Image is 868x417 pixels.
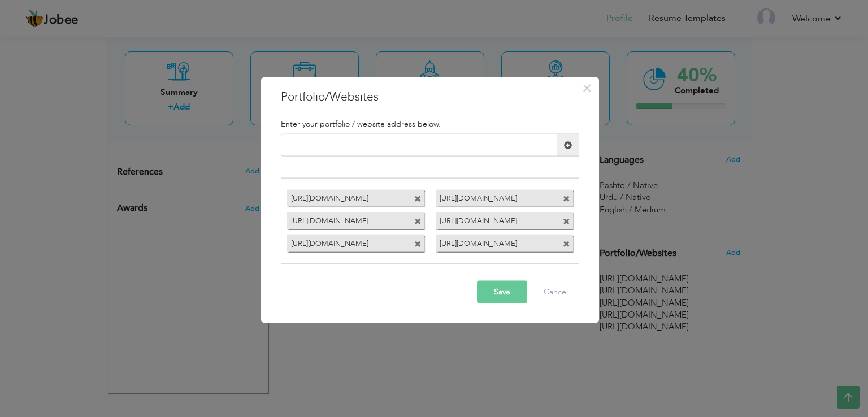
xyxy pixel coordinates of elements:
[436,212,553,226] a: [URL][DOMAIN_NAME]
[532,280,579,303] button: Cancel
[582,78,592,98] span: ×
[578,79,596,97] button: Close
[287,234,404,249] a: [URL][DOMAIN_NAME]
[281,120,579,128] h5: Enter your portfolio / website address below.
[287,189,404,203] a: [URL][DOMAIN_NAME]
[281,89,579,106] h3: Portfolio/Websites
[477,280,527,303] button: Save
[436,234,553,249] a: [URL][DOMAIN_NAME]
[287,212,404,226] a: [URL][DOMAIN_NAME]
[436,189,553,203] a: [URL][DOMAIN_NAME]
